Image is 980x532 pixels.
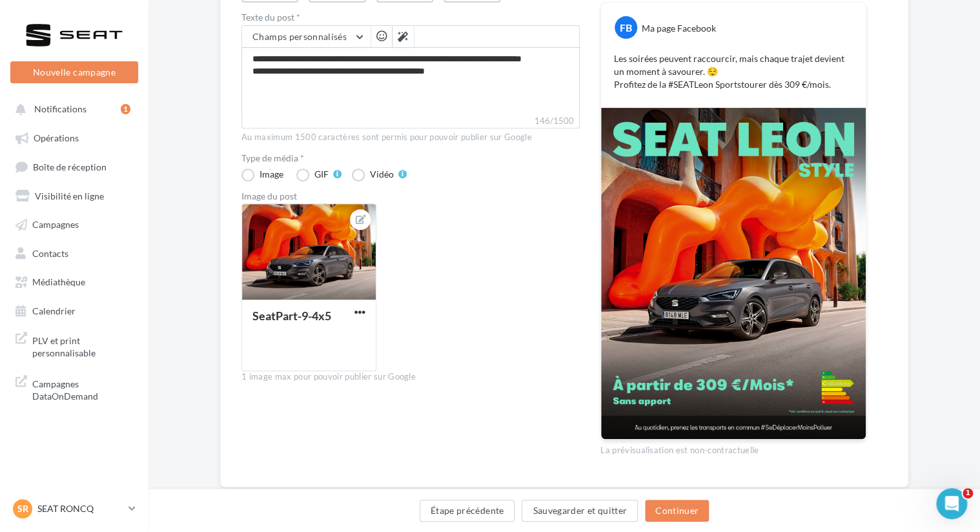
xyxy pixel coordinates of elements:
button: Champs personnalisés [242,26,371,48]
a: PLV et print personnalisable [8,327,141,365]
a: Médiathèque [8,269,141,292]
span: Opérations [34,132,79,143]
span: Boîte de réception [33,161,107,172]
a: Visibilité en ligne [8,183,141,207]
span: Calendrier [32,305,76,316]
p: SEAT RONCQ [37,502,123,515]
div: Image [260,170,283,179]
label: 146/1500 [241,114,580,128]
span: 1 [963,488,973,498]
p: Les soirées peuvent raccourcir, mais chaque trajet devient un moment à savourer. 😌 Profitez de la... [614,52,853,91]
span: Notifications [34,103,87,114]
span: Champs personnalisés [252,31,347,42]
button: Continuer [645,500,709,522]
a: Boîte de réception [8,154,141,178]
a: Campagnes DataOnDemand [8,370,141,408]
span: Campagnes [32,219,79,230]
span: SR [17,502,28,515]
span: Médiathèque [32,276,85,287]
iframe: Intercom live chat [936,488,967,519]
a: Opérations [8,125,141,148]
span: Campagnes DataOnDemand [32,375,133,403]
a: SR SEAT RONCQ [10,496,138,521]
a: Campagnes [8,212,141,235]
button: Étape précédente [420,500,515,522]
div: GIF [314,170,329,179]
a: Contacts [8,241,141,264]
div: 1 [121,104,130,114]
div: FB [615,16,637,39]
a: Calendrier [8,298,141,322]
span: PLV et print personnalisable [32,332,133,360]
span: Contacts [32,247,68,258]
button: Sauvegarder et quitter [522,500,638,522]
div: Image du post [241,192,580,201]
button: Nouvelle campagne [10,61,138,83]
div: 1 image max pour pouvoir publier sur Google [241,371,580,383]
div: La prévisualisation est non-contractuelle [600,440,866,456]
div: Au maximum 1500 caractères sont permis pour pouvoir publier sur Google [241,132,580,143]
div: SeatPart-9-4x5 [252,309,331,323]
div: Ma page Facebook [642,22,716,35]
label: Type de média * [241,154,580,163]
span: Visibilité en ligne [35,190,104,201]
div: Vidéo [370,170,394,179]
button: Notifications 1 [8,97,136,120]
label: Texte du post * [241,13,580,22]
